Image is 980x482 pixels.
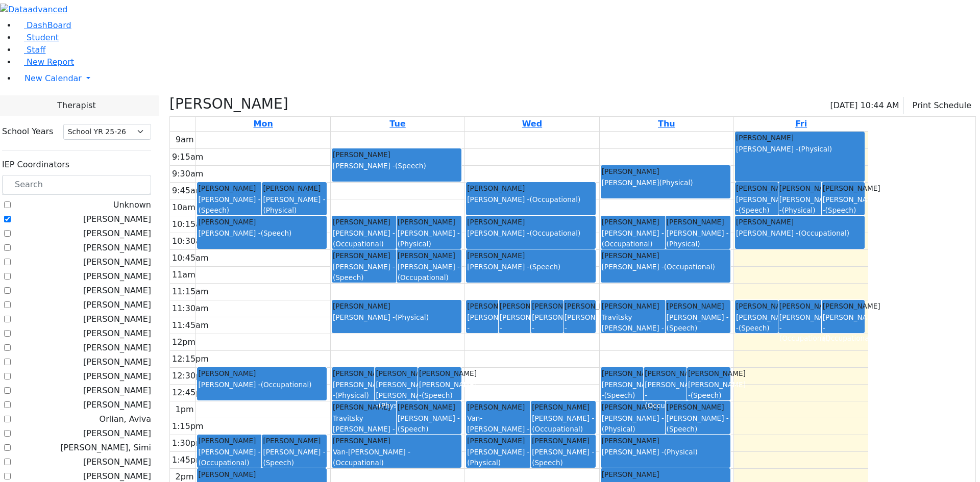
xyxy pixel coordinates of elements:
div: [PERSON_NAME] - [823,194,864,215]
div: [PERSON_NAME] - [667,413,729,434]
div: 9:15am [170,151,205,163]
div: 12:15pm [170,353,211,365]
div: [PERSON_NAME] [467,402,530,412]
span: (Speech) [825,206,856,214]
span: (Physical) [798,145,832,153]
div: [PERSON_NAME] [688,368,729,378]
span: (Speech) [198,206,229,214]
span: (Speech) [529,263,560,271]
div: [PERSON_NAME] - [532,413,595,434]
div: [PERSON_NAME] - [736,194,777,215]
span: New Calendar [24,73,82,83]
div: [PERSON_NAME] - [823,312,864,343]
div: [PERSON_NAME] - [467,312,497,343]
span: (Speech) [395,162,426,170]
span: (Speech) [398,425,429,433]
div: 10:30am [170,235,211,247]
h3: [PERSON_NAME] [169,95,288,113]
div: [PERSON_NAME] [602,469,729,479]
div: [PERSON_NAME] - [198,228,326,238]
div: 11:45am [170,319,211,332]
span: (Speech) [333,273,364,282]
a: New Calendar [16,68,980,89]
label: [PERSON_NAME] [83,356,151,368]
div: [PERSON_NAME] [667,402,729,412]
div: [PERSON_NAME] [333,436,460,446]
span: (Physical) [378,401,412,410]
div: [PERSON_NAME] - [467,262,595,272]
div: 10am [170,201,198,214]
div: [PERSON_NAME] [398,250,460,261]
span: (Speech) [667,324,698,332]
span: (Physical) [782,206,816,214]
label: [PERSON_NAME] [83,427,151,440]
div: [PERSON_NAME] [736,133,864,143]
span: (Speech) [263,459,294,467]
div: [PERSON_NAME] [467,436,530,446]
span: Student [27,33,59,42]
label: [PERSON_NAME] [83,227,151,240]
div: [PERSON_NAME] [602,301,665,311]
div: [PERSON_NAME] [602,436,729,446]
div: [PERSON_NAME] [198,217,326,227]
span: (Occupational) [333,240,384,248]
span: (Speech) [532,459,563,467]
span: (Speech) [422,391,453,399]
div: [PERSON_NAME] [398,217,460,227]
div: 12:45pm [170,387,211,399]
span: (Occupational) [532,334,583,342]
label: Orlian, Aviva [100,413,151,425]
div: [PERSON_NAME] [333,368,374,378]
span: New Report [27,57,74,67]
span: (Speech) [467,334,498,342]
input: Search [2,175,151,194]
div: [PERSON_NAME] [645,368,686,378]
div: [PERSON_NAME] [376,368,417,378]
span: (Occupational) [529,229,580,237]
span: (Speech) [739,324,770,332]
span: Staff [27,45,45,55]
div: 1:30pm [170,437,206,449]
label: [PERSON_NAME] [83,270,151,283]
span: DashBoard [27,20,71,30]
span: (Physical) [664,448,698,456]
span: (Occupational) [664,263,715,271]
div: 11:15am [170,286,211,298]
div: [PERSON_NAME] - [263,447,326,468]
div: [PERSON_NAME] - [333,161,460,171]
a: September 4, 2025 [656,117,677,131]
div: [PERSON_NAME] [823,183,864,193]
span: (Occupational) [602,240,653,248]
div: [PERSON_NAME] [602,177,729,188]
label: [PERSON_NAME] [83,327,151,340]
label: [PERSON_NAME] [83,242,151,254]
div: [PERSON_NAME] - [198,194,261,215]
span: (Speech) [667,425,698,433]
label: [PERSON_NAME] [83,399,151,411]
div: [PERSON_NAME] - [333,379,374,400]
div: [PERSON_NAME] [333,149,460,160]
span: (Occupational) [398,273,449,282]
div: [PERSON_NAME] - [398,228,460,249]
div: [PERSON_NAME] [602,368,643,378]
div: [PERSON_NAME] [PERSON_NAME] - [376,379,417,411]
div: [PERSON_NAME] [263,183,326,193]
label: [PERSON_NAME] [83,370,151,383]
div: [PERSON_NAME] - [602,228,665,249]
div: [PERSON_NAME] - [419,379,460,400]
span: (Occupational) [261,380,312,389]
div: 10:45am [170,252,211,264]
div: [PERSON_NAME] [333,402,396,412]
label: [PERSON_NAME], Simi [60,442,151,454]
span: (Speech) [500,334,531,342]
label: [PERSON_NAME] [83,342,151,354]
div: [PERSON_NAME] - [500,312,530,343]
div: 11am [170,269,198,281]
span: (Occupational) [779,334,830,342]
div: [PERSON_NAME] - [779,194,821,215]
div: [PERSON_NAME] - [667,228,729,249]
div: [PERSON_NAME] - [198,447,261,468]
div: Van-[PERSON_NAME] - [467,413,530,444]
div: Travitsky [PERSON_NAME] - [602,312,665,343]
a: Student [16,33,59,42]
